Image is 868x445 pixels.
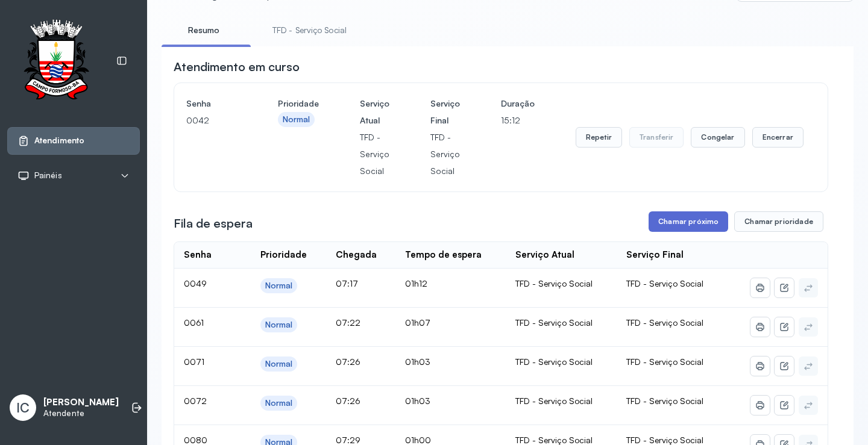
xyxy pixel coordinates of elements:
span: 01h03 [405,356,430,367]
span: TFD - Serviço Social [626,317,703,328]
div: Normal [283,114,310,125]
h4: Prioridade [278,95,319,112]
div: TFD - Serviço Social [515,278,607,289]
span: 07:26 [336,356,360,367]
span: 0072 [184,396,207,406]
span: 07:29 [336,435,360,445]
span: 07:22 [336,317,360,328]
img: Logotipo do estabelecimento [13,19,99,103]
div: Serviço Final [626,249,684,261]
span: Atendimento [34,135,84,146]
div: TFD - Serviço Social [515,317,607,328]
button: Repetir [576,127,622,148]
div: Senha [184,249,212,261]
span: TFD - Serviço Social [626,356,703,367]
a: TFD - Serviço Social [260,20,359,40]
div: Normal [265,320,293,330]
span: Painéis [34,170,62,181]
a: Resumo [162,20,246,40]
div: TFD - Serviço Social [515,356,607,367]
p: TFD - Serviço Social [430,129,460,179]
div: Serviço Atual [515,249,574,261]
span: 0071 [184,356,204,367]
h4: Serviço Atual [360,95,389,129]
h4: Serviço Final [430,95,460,129]
h3: Fila de espera [174,215,253,232]
span: TFD - Serviço Social [626,396,703,406]
div: Normal [265,281,293,291]
button: Transferir [629,127,684,148]
span: 0080 [184,435,207,445]
span: 01h03 [405,396,430,406]
span: 01h00 [405,435,431,445]
div: TFD - Serviço Social [515,396,607,406]
div: Tempo de espera [405,249,482,261]
span: 01h07 [405,317,430,328]
span: TFD - Serviço Social [626,278,703,288]
button: Chamar prioridade [734,211,823,232]
span: 01h12 [405,278,427,288]
h3: Atendimento em curso [174,58,300,75]
p: 15:12 [501,112,535,129]
p: 0042 [186,112,237,129]
span: 07:26 [336,396,360,406]
h4: Duração [501,95,535,112]
p: [PERSON_NAME] [43,397,119,408]
a: Atendimento [17,135,130,147]
p: TFD - Serviço Social [360,129,389,179]
span: TFD - Serviço Social [626,435,703,445]
span: 07:17 [336,278,358,288]
h4: Senha [186,95,237,112]
div: Prioridade [260,249,307,261]
span: 0049 [184,278,207,288]
button: Chamar próximo [649,211,728,232]
div: Normal [265,398,293,408]
span: 0061 [184,317,204,328]
div: Chegada [336,249,377,261]
div: Normal [265,359,293,369]
button: Encerrar [752,127,804,148]
button: Congelar [691,127,744,148]
p: Atendente [43,408,119,419]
